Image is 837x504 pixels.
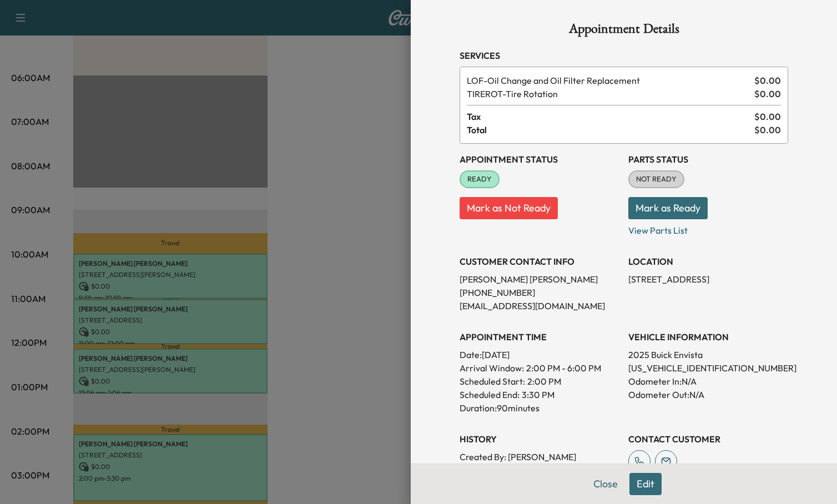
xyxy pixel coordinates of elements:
[460,450,619,463] p: Created By : [PERSON_NAME]
[628,273,788,286] p: [STREET_ADDRESS]
[754,123,781,137] span: $ 0.00
[586,473,625,495] button: Close
[461,174,498,185] span: READY
[460,22,788,40] h1: Appointment Details
[628,361,788,375] p: [US_VEHICLE_IDENTIFICATION_NUMBER]
[460,255,619,268] h3: CUSTOMER CONTACT INFO
[467,110,754,123] span: Tax
[460,286,619,299] p: [PHONE_NUMBER]
[460,273,619,286] p: [PERSON_NAME] [PERSON_NAME]
[460,49,788,62] h3: Services
[628,197,708,219] button: Mark as Ready
[460,153,619,166] h3: Appointment Status
[522,388,554,401] p: 3:30 PM
[467,74,750,87] span: Oil Change and Oil Filter Replacement
[628,432,788,446] h3: CONTACT CUSTOMER
[628,348,788,361] p: 2025 Buick Envista
[754,74,781,87] span: $ 0.00
[467,123,754,137] span: Total
[467,87,750,100] span: Tire Rotation
[460,432,619,446] h3: History
[629,473,662,495] button: Edit
[628,375,788,388] p: Odometer In: N/A
[526,361,601,375] span: 2:00 PM - 6:00 PM
[628,219,788,237] p: View Parts List
[629,174,683,185] span: NOT READY
[754,87,781,100] span: $ 0.00
[460,330,619,344] h3: APPOINTMENT TIME
[628,330,788,344] h3: VEHICLE INFORMATION
[460,197,558,219] button: Mark as Not Ready
[460,299,619,313] p: [EMAIL_ADDRESS][DOMAIN_NAME]
[460,361,619,375] p: Arrival Window:
[628,153,788,166] h3: Parts Status
[460,348,619,361] p: Date: [DATE]
[628,388,788,401] p: Odometer Out: N/A
[754,110,781,123] span: $ 0.00
[460,375,525,388] p: Scheduled Start:
[460,388,520,401] p: Scheduled End:
[628,255,788,268] h3: LOCATION
[527,375,561,388] p: 2:00 PM
[460,401,619,415] p: Duration: 90 minutes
